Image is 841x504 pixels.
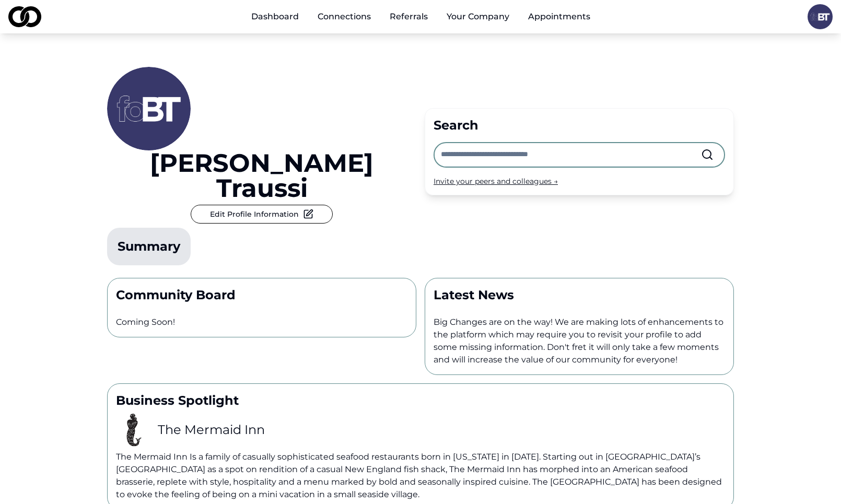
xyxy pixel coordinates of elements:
[116,413,149,447] img: 2536d4df-93e4-455f-9ee8-7602d4669c22-images-images-profile_picture.png
[381,6,436,27] a: Referrals
[158,421,265,438] h3: The Mermaid Inn
[309,6,379,27] a: Connections
[243,6,599,27] nav: Main
[8,6,41,27] img: logo
[116,316,407,329] p: Coming Soon!
[434,176,725,186] div: Invite your peers and colleagues →
[520,6,599,27] a: Appointments
[808,4,833,29] img: a715aca5-e0a5-420b-b362-5079c70fda45-FoBT_Avatar-profile_picture.jpg
[116,451,725,501] p: The Mermaid Inn Is a family of casually sophisticated seafood restaurants born in [US_STATE] in [...
[434,287,725,303] p: Latest News
[116,392,725,409] p: Business Spotlight
[191,205,333,224] button: Edit Profile Information
[118,238,180,255] div: Summary
[243,6,307,27] a: Dashboard
[438,6,518,27] button: Your Company
[116,287,407,303] p: Community Board
[107,150,416,201] a: [PERSON_NAME] Traussi
[434,117,725,134] div: Search
[107,67,191,150] img: a715aca5-e0a5-420b-b362-5079c70fda45-FoBT_Avatar-profile_picture.jpg
[434,316,725,366] p: Big Changes are on the way! We are making lots of enhancements to the platform which may require ...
